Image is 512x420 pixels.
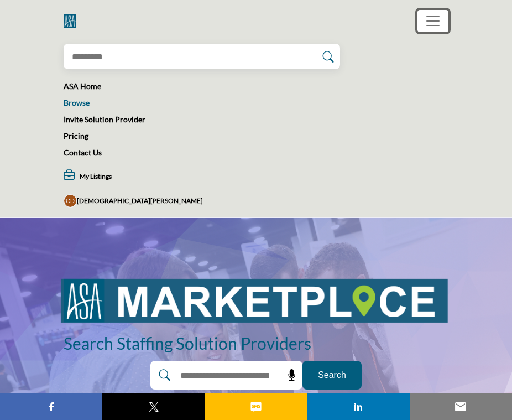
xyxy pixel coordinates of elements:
img: twitter sharing button [147,400,160,413]
button: Toggle navigation [417,10,448,32]
img: image [57,273,455,326]
a: Contact Us [64,148,102,157]
h1: Search Staffing Solution Providers [64,333,448,354]
div: My Listings [64,170,112,183]
span: Search [318,369,346,382]
button: Search [302,361,362,390]
img: Site Logo [64,14,81,28]
h5: My Listings [80,172,112,181]
input: Search [64,44,318,69]
img: email sharing button [454,400,467,413]
a: Invite Solution Provider [64,115,145,124]
a: ASA Home [64,81,101,91]
img: facebook sharing button [45,400,58,413]
img: linkedin sharing button [352,400,365,413]
a: Pricing [64,131,88,141]
a: Browse [64,98,90,107]
h5: [DEMOGRAPHIC_DATA][PERSON_NAME] [77,196,203,206]
button: Show hide supplier dropdown [64,194,77,208]
img: sms sharing button [249,400,263,413]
